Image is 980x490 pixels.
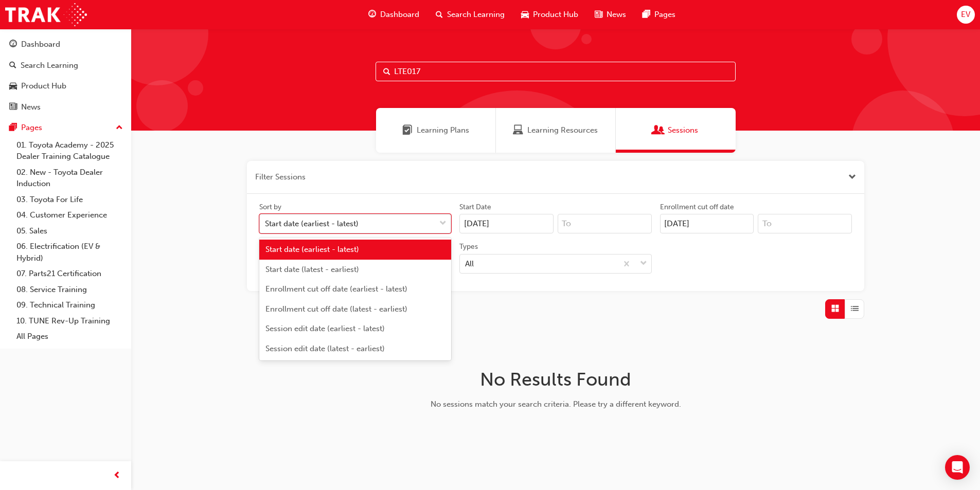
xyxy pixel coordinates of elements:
div: Enrollment cut off date [660,202,734,212]
a: 08. Service Training [12,282,127,298]
span: up-icon [116,121,123,135]
a: 01. Toyota Academy - 2025 Dealer Training Catalogue [12,137,127,165]
span: search-icon [9,61,16,70]
span: news-icon [595,8,602,21]
div: Start Date [459,202,491,212]
span: Sessions [668,124,698,136]
a: 10. TUNE Rev-Up Training [12,313,127,329]
a: news-iconNews [586,4,634,25]
div: All [465,258,474,269]
a: Search Learning [4,56,127,75]
a: Product Hub [4,77,127,96]
span: Enrollment cut off date (latest - earliest) [265,304,407,314]
button: Close the filter [848,171,856,183]
a: News [4,98,127,117]
span: down-icon [439,217,447,230]
span: car-icon [521,8,529,21]
span: Search Learning [447,9,505,21]
div: Types [459,242,478,252]
a: 04. Customer Experience [12,207,127,223]
a: SessionsSessions [616,108,736,153]
a: 07. Parts21 Certification [12,266,127,282]
a: pages-iconPages [634,4,684,25]
span: Session edit date (earliest - latest) [265,324,385,333]
span: Search [383,66,390,78]
input: To [758,214,852,233]
h1: No Results Found [393,368,719,391]
input: Search... [376,62,736,81]
span: Dashboard [380,9,419,21]
span: prev-icon [113,469,121,482]
input: Enrollment cut off date [660,214,754,233]
div: No sessions match your search criteria. Please try a different keyword. [393,398,719,410]
span: List [851,303,859,315]
span: Learning Resources [513,124,523,136]
a: Dashboard [4,35,127,54]
span: down-icon [640,257,647,270]
div: News [21,101,41,113]
input: Start Date [459,214,554,233]
span: guage-icon [368,8,376,21]
a: All Pages [12,329,127,344]
span: search-icon [436,8,443,21]
span: Session edit date (latest - earliest) [265,344,385,353]
button: Pages [4,118,127,137]
button: DashboardSearch LearningProduct HubNews [4,33,127,118]
div: Open Intercom Messenger [945,455,970,480]
div: Sort by [259,202,281,212]
div: Dashboard [21,39,60,50]
a: Learning ResourcesLearning Resources [496,108,616,153]
button: EV [957,6,975,24]
span: Grid [831,303,839,315]
a: 02. New - Toyota Dealer Induction [12,165,127,192]
div: Product Hub [21,80,66,92]
div: Search Learning [21,60,78,71]
a: 06. Electrification (EV & Hybrid) [12,239,127,266]
span: Learning Plans [417,124,469,136]
span: Sessions [653,124,664,136]
a: 03. Toyota For Life [12,192,127,208]
a: 05. Sales [12,223,127,239]
a: guage-iconDashboard [360,4,427,25]
span: car-icon [9,82,17,91]
input: To [558,214,652,233]
a: 09. Technical Training [12,297,127,313]
div: Start date (earliest - latest) [265,218,359,230]
span: Pages [654,9,675,21]
span: Learning Resources [527,124,598,136]
div: Pages [21,122,42,134]
span: Enrollment cut off date (earliest - latest) [265,284,407,294]
a: car-iconProduct Hub [513,4,586,25]
a: search-iconSearch Learning [427,4,513,25]
span: Start date (earliest - latest) [265,245,359,254]
a: Learning PlansLearning Plans [376,108,496,153]
span: guage-icon [9,40,17,49]
span: pages-icon [643,8,650,21]
span: Start date (latest - earliest) [265,265,359,274]
span: News [607,9,626,21]
span: EV [961,9,970,21]
span: Product Hub [533,9,578,21]
span: pages-icon [9,123,17,133]
span: news-icon [9,103,17,112]
span: Learning Plans [402,124,413,136]
img: Trak [5,3,87,26]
